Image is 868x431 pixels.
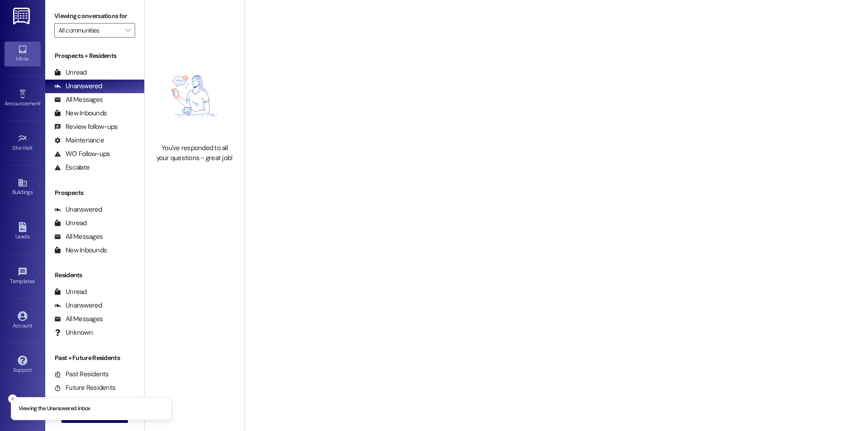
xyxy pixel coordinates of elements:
[54,122,118,132] div: Review follow-ups
[155,53,234,139] img: empty-state
[5,42,41,66] a: Inbox
[54,95,103,104] div: All Messages
[54,314,103,324] div: All Messages
[54,287,87,297] div: Unread
[5,131,41,155] a: Site Visit •
[45,188,144,198] div: Prospects
[8,394,17,403] button: Close toast
[54,149,110,159] div: WO Follow-ups
[5,308,41,333] a: Account
[54,246,107,255] div: New Inbounds
[54,163,90,172] div: Escalate
[45,270,144,280] div: Residents
[58,23,121,38] input: All communities
[5,175,41,199] a: Buildings
[33,143,34,150] span: •
[54,301,102,310] div: Unanswered
[54,205,102,214] div: Unanswered
[54,136,104,145] div: Maintenance
[5,264,41,289] a: Templates •
[19,405,90,413] p: Viewing the Unanswered inbox
[5,219,41,244] a: Leads
[54,218,87,228] div: Unread
[45,353,144,363] div: Past + Future Residents
[54,9,135,23] label: Viewing conversations for
[125,27,130,34] i: 
[45,51,144,61] div: Prospects + Residents
[54,232,103,242] div: All Messages
[155,143,234,163] div: You've responded to all your questions - great job!
[40,99,42,105] span: •
[54,81,102,91] div: Unanswered
[13,8,32,24] img: ResiDesk Logo
[35,277,36,283] span: •
[54,369,109,379] div: Past Residents
[5,353,41,377] a: Support
[54,109,107,118] div: New Inbounds
[54,328,93,337] div: Unknown
[54,68,87,77] div: Unread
